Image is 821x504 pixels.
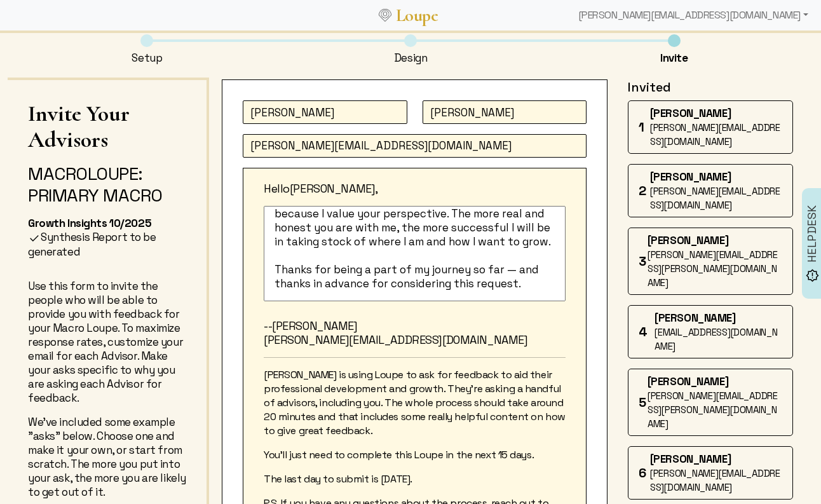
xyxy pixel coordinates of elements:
span: [EMAIL_ADDRESS][DOMAIN_NAME] [655,326,777,352]
div: 2 [639,183,649,199]
div: Loupe: Primary Macro [28,163,186,206]
span: [PERSON_NAME] [650,452,731,466]
h4: Invited [628,79,793,95]
p: You’ll just need to complete this Loupe in the next 15 days. [264,448,566,462]
div: 1 [639,119,649,135]
h1: Invite Your Advisors [28,100,186,153]
span: [PERSON_NAME] [655,311,735,325]
input: Advisor email here [243,134,587,158]
input: Advisor last name here [423,100,587,124]
div: 6 [639,465,649,481]
span: [PERSON_NAME][EMAIL_ADDRESS][DOMAIN_NAME] [650,467,780,493]
input: Advisor first name here [243,100,407,124]
span: Macro [28,162,88,185]
div: 5 [639,395,647,411]
div: Invite [660,51,688,65]
img: Loupe Logo [379,9,391,22]
p: We've included some example "asks" below. Choose one and make it your own, or start from scratch.... [28,415,186,499]
span: [PERSON_NAME] [648,233,728,247]
a: Loupe [391,4,442,27]
span: [PERSON_NAME][EMAIL_ADDRESS][DOMAIN_NAME] [650,121,780,147]
span: [PERSON_NAME] [648,374,728,388]
div: [PERSON_NAME][EMAIL_ADDRESS][DOMAIN_NAME] [573,3,813,28]
div: Growth Insights 10/2025 [28,216,186,230]
div: 3 [639,254,647,269]
p: [PERSON_NAME] is using Loupe to ask for feedback to aid their professional development and growth... [264,368,566,438]
div: 4 [639,324,655,340]
span: [PERSON_NAME][EMAIL_ADDRESS][PERSON_NAME][DOMAIN_NAME] [648,249,778,289]
span: [PERSON_NAME] [650,106,731,120]
p: Hello [PERSON_NAME], [264,182,566,196]
span: [PERSON_NAME] [650,170,731,184]
p: Use this form to invite the people who will be able to provide you with feedback for your Macro L... [28,279,186,405]
span: [PERSON_NAME][EMAIL_ADDRESS][PERSON_NAME][DOMAIN_NAME] [648,390,778,430]
img: brightness_alert_FILL0_wght500_GRAD0_ops.svg [806,268,819,282]
p: --[PERSON_NAME] [PERSON_NAME][EMAIL_ADDRESS][DOMAIN_NAME] [264,319,566,347]
img: FFFF [28,232,41,245]
div: Setup [132,51,162,65]
span: [PERSON_NAME][EMAIL_ADDRESS][DOMAIN_NAME] [650,185,780,211]
p: The last day to submit is [DATE]. [264,472,566,486]
div: Design [394,51,427,65]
